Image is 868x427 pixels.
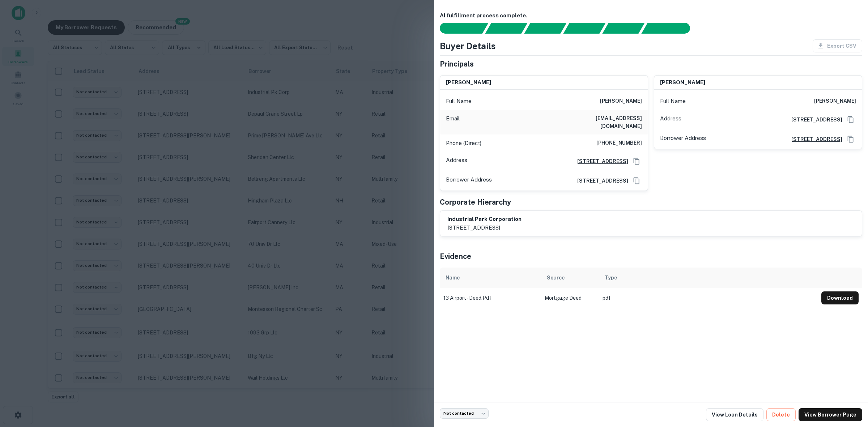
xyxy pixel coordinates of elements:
td: Mortgage Deed [541,288,599,308]
p: Borrower Address [660,134,706,145]
h6: [PERSON_NAME] [446,78,491,87]
button: Delete [766,408,796,421]
div: Documents found, AI parsing details... [524,23,566,34]
td: pdf [599,288,818,308]
h4: Buyer Details [440,39,496,52]
h6: industrial park corporation [447,215,522,223]
p: Borrower Address [446,175,492,186]
h5: Corporate Hierarchy [440,197,511,208]
button: Copy Address [631,156,642,167]
div: Principals found, AI now looking for contact information... [563,23,605,34]
h6: [PHONE_NUMBER] [596,139,642,148]
a: [STREET_ADDRESS] [571,177,628,185]
a: View Borrower Page [799,408,862,421]
div: scrollable content [440,268,862,308]
p: [STREET_ADDRESS] [447,223,522,232]
p: Address [446,156,467,167]
h6: AI fulfillment process complete. [440,12,862,20]
a: [STREET_ADDRESS] [571,157,628,165]
th: Source [541,268,599,288]
th: Type [599,268,818,288]
a: View Loan Details [706,408,763,421]
button: Copy Address [845,134,856,145]
a: [STREET_ADDRESS] [786,116,842,124]
div: Principals found, still searching for contact information. This may take time... [602,23,644,34]
h6: [PERSON_NAME] [814,97,856,106]
div: AI fulfillment process complete. [642,23,699,34]
h5: Principals [440,59,474,69]
div: Sending borrower request to AI... [431,23,485,34]
a: [STREET_ADDRESS] [786,135,842,143]
button: Copy Address [631,175,642,186]
div: Not contacted [440,408,489,419]
h6: [PERSON_NAME] [660,78,705,87]
button: Download [821,291,859,304]
p: Address [660,114,681,125]
h6: [PERSON_NAME] [600,97,642,106]
h6: [EMAIL_ADDRESS][DOMAIN_NAME] [555,114,642,130]
p: Full Name [446,97,472,106]
p: Email [446,114,460,130]
th: Name [440,268,541,288]
iframe: Chat Widget [832,369,868,404]
p: Phone (Direct) [446,139,481,148]
div: Source [547,273,565,282]
td: 13 airport - deed.pdf [440,288,541,308]
h5: Evidence [440,251,471,262]
p: Full Name [660,97,686,106]
div: Name [446,273,460,282]
button: Copy Address [845,114,856,125]
div: Type [605,273,617,282]
div: Your request is received and processing... [485,23,527,34]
